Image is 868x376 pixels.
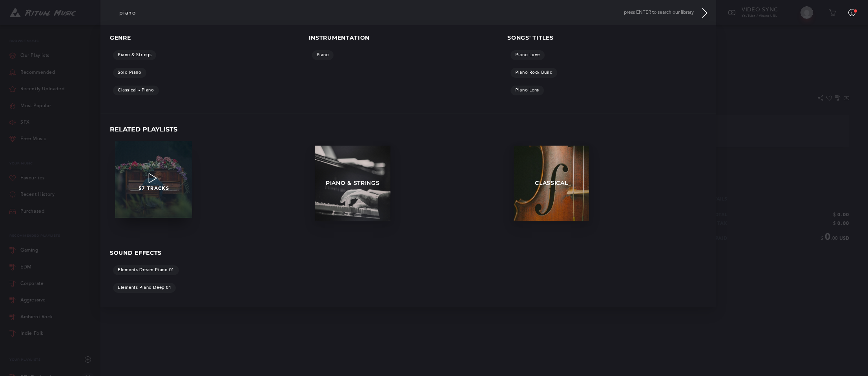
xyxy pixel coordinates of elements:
[823,231,831,242] span: 0
[9,47,49,64] a: Our Playlists
[115,186,192,192] p: 57 TRACKS
[511,86,544,95] a: Piano Lens
[9,203,44,220] a: Purchased
[20,331,44,336] div: Indie Folk
[9,351,94,368] div: Your Playlists
[9,64,55,81] a: Recommended
[309,35,508,47] p: Instrumentation
[9,157,94,170] p: Your Music
[9,131,46,147] a: Free Music
[9,309,94,325] a: Ambient Rock
[511,50,545,60] a: Piano Love
[20,248,38,253] div: Gaming
[9,8,76,18] img: Ritual Music
[9,114,30,131] a: SFX
[625,122,843,127] p: Download Files
[742,6,778,13] span: Video Sync
[9,186,55,203] a: Recent History
[9,229,94,242] div: Recommended Playlists
[511,68,557,78] a: Piano Rock Build
[9,292,94,308] a: Aggressive
[113,283,176,293] a: Elements Piano Deep 01
[115,141,192,218] a: 57 TRACKS
[9,81,64,97] a: Recently Uploaded
[315,146,390,221] a: Piano & Strings
[113,50,156,60] a: Piano & Strings
[20,298,46,303] div: Aggressive
[9,35,94,47] p: Browse Music
[113,86,159,95] a: Classical - Piano
[20,281,44,286] div: Corporate
[20,315,53,319] div: Ambient Rock
[838,235,849,241] span: USD
[312,50,334,60] a: Piano
[9,325,94,342] a: Indie Folk
[801,6,813,19] img: Tony Tran
[624,10,694,15] span: press ENTER to search our library
[728,231,849,242] p: $ .00
[9,276,94,292] a: Corporate
[606,209,728,218] p: Subtotal
[836,212,849,217] span: 0.00
[728,218,849,226] p: $
[836,221,849,226] span: 0.00
[110,250,309,262] p: Sound Effects
[728,209,849,218] p: $
[113,265,179,275] a: Elements Dream Piano 01
[9,97,51,114] a: Most Popular
[113,68,146,78] a: Solo Piano
[9,170,45,186] a: Favourites
[514,146,589,221] a: Classical
[9,259,94,275] a: EDM
[742,14,777,18] span: YouTube / Vimeo URL
[110,126,706,146] p: Related Playlists
[507,35,706,47] p: Songs' Titles
[9,242,94,259] a: Gaming
[110,35,309,47] p: Genre
[20,265,32,270] div: EDM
